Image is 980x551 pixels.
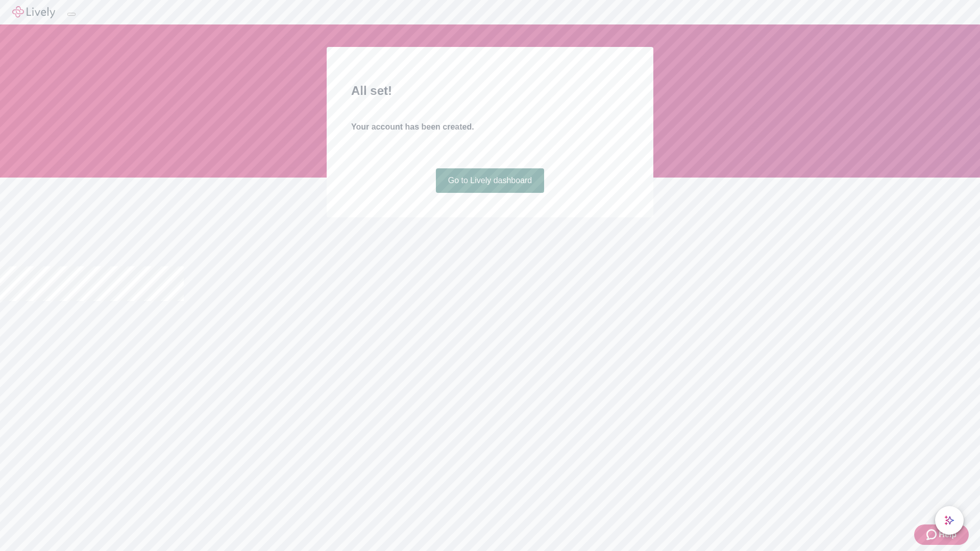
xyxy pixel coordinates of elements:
[351,121,629,133] h4: Your account has been created.
[944,515,954,525] svg: Lively AI Assistant
[436,168,545,193] a: Go to Lively dashboard
[12,6,55,18] img: Lively
[67,13,76,16] button: Log out
[939,529,957,541] span: Help
[926,529,939,541] svg: Zendesk support icon
[935,506,964,535] button: chat
[914,524,969,545] button: Zendesk support iconHelp
[351,82,629,100] h2: All set!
